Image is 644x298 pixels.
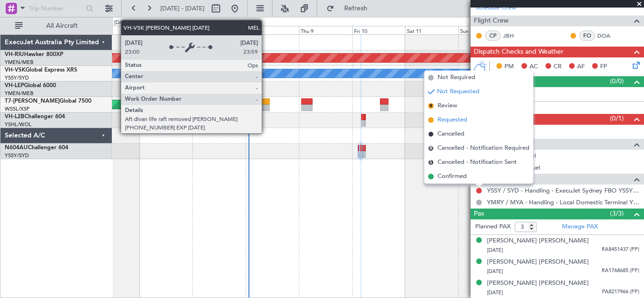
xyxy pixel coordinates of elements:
[5,121,32,128] a: YSHL/WOL
[428,160,434,165] span: S
[5,83,56,89] a: VH-LEPGlobal 6000
[246,66,256,81] div: MEL
[529,62,538,72] span: AC
[487,198,639,206] a: YMRY / MYA - Handling - Local Domestic Terminal YMRY
[438,158,517,167] span: Cancelled - Notification Sent
[140,26,193,34] div: Mon 6
[5,90,33,97] a: YMEN/MEB
[487,258,589,267] div: [PERSON_NAME] [PERSON_NAME]
[438,172,467,181] span: Confirmed
[322,1,379,16] button: Refresh
[458,26,512,34] div: Sun 12
[562,222,598,232] a: Manage PAX
[487,279,589,288] div: [PERSON_NAME] [PERSON_NAME]
[336,5,376,12] span: Refresh
[405,26,458,34] div: Sat 11
[25,23,99,29] span: All Aircraft
[5,114,65,120] a: VH-L2BChallenger 604
[600,62,607,72] span: FP
[438,101,457,111] span: Review
[486,104,639,112] div: Add new
[485,31,501,41] div: CP
[602,267,639,275] span: RA1768685 (PP)
[192,26,246,34] div: Tue 7
[474,47,563,57] span: Dispatch Checks and Weather
[475,3,516,13] a: Schedule Crew
[610,209,624,218] span: (3/3)
[5,152,29,159] a: YSSY/SYD
[299,26,352,34] div: Thu 9
[602,246,639,254] span: RA8451437 (PP)
[487,289,503,296] span: [DATE]
[29,1,83,16] input: Trip Number
[5,52,63,57] a: VH-RIUHawker 800XP
[86,26,140,34] div: Sun 5
[5,98,91,104] a: T7-[PERSON_NAME]Global 7500
[475,222,511,232] label: Planned PAX
[438,115,467,125] span: Requested
[5,145,28,151] span: N604AU
[114,19,130,27] div: [DATE]
[352,26,405,34] div: Fri 10
[553,62,561,72] span: CR
[160,4,205,13] span: [DATE] - [DATE]
[5,67,77,73] a: VH-VSKGlobal Express XRS
[474,209,484,219] span: Pax
[438,129,464,139] span: Cancelled
[5,52,24,57] span: VH-RIU
[610,113,624,123] span: (0/1)
[474,16,509,26] span: Flight Crew
[5,59,33,66] a: YMEN/MEB
[428,145,434,151] span: R
[602,288,639,296] span: PA8217966 (PP)
[487,186,639,194] a: YSSY / SYD - Handling - ExecuJet Sydney FBO YSSY / SYD
[504,62,514,72] span: PM
[487,236,589,246] div: [PERSON_NAME] [PERSON_NAME]
[487,268,503,275] span: [DATE]
[5,67,25,73] span: VH-VSK
[5,145,68,151] a: N604AUChallenger 604
[5,83,24,89] span: VH-LEP
[437,87,479,97] span: Not Requested
[10,18,102,33] button: All Aircraft
[577,62,585,72] span: AF
[597,32,619,40] a: DOA
[579,31,595,41] div: FO
[610,76,624,86] span: (0/0)
[428,103,434,109] span: R
[5,98,59,104] span: T7-[PERSON_NAME]
[5,74,29,81] a: YSSY/SYD
[5,105,30,113] a: WSSL/XSP
[438,144,529,153] span: Cancelled - Notification Required
[487,247,503,254] span: [DATE]
[5,114,25,120] span: VH-L2B
[438,73,475,82] span: Not Required
[246,26,299,34] div: Wed 8
[503,32,524,40] a: JBH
